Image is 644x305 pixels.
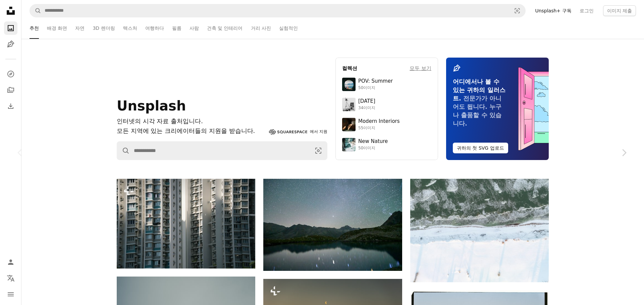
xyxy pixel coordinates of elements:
[358,118,400,125] div: Modern Interiors
[453,95,501,127] span: 전문가가 아니어도 됩니다. 누구나 출품할 수 있습니다.
[30,4,526,17] form: 사이트 전체에서 이미지 찾기
[358,138,388,145] div: New Nature
[342,98,431,111] a: [DATE]34이미지
[117,220,255,226] a: 많은 창문과 발코니가 있는 고층 아파트 건물.
[342,138,356,151] img: premium_photo-1755037089989-422ee333aef9
[207,17,243,39] a: 건축 및 인테리어
[47,17,67,39] a: 배경 화면
[576,5,598,16] a: 로그인
[358,98,375,105] div: [DATE]
[4,67,17,81] a: 탐색
[4,21,17,35] a: 사진
[603,5,636,16] button: 이미지 제출
[172,17,181,39] a: 필름
[604,121,644,185] a: 다음
[117,141,327,160] form: 사이트 전체에서 이미지 찾기
[342,118,356,131] img: premium_photo-1747189286942-bc91257a2e39
[310,142,327,160] button: 시각적 검색
[4,255,17,269] a: 로그인 / 가입
[117,126,266,136] p: 모든 지역에 있는 크리에이터들의 지원을 받습니다.
[358,146,388,151] div: 50이미지
[269,128,327,136] a: 에서 지원
[117,179,255,269] img: 많은 창문과 발코니가 있는 고층 아파트 건물.
[279,17,298,39] a: 실험적인
[190,17,199,39] a: 사람
[410,227,549,233] a: 얼어붙은 물이 있는 눈 덮인 풍경
[93,17,115,39] a: 3D 렌더링
[251,17,271,39] a: 거리 사진
[117,117,266,126] h1: 인터넷의 시각 자료 출처입니다.
[30,4,41,17] button: Unsplash 검색
[4,272,17,285] button: 언어
[453,78,505,102] span: 어디에서나 볼 수 있는 귀하의 일러스트.
[117,142,130,160] button: Unsplash 검색
[75,17,85,39] a: 자연
[145,17,164,39] a: 여행하다
[453,143,508,153] button: 귀하의 첫 SVG 업로드
[4,288,17,301] button: 메뉴
[4,99,17,113] a: 다운로드 내역
[342,78,356,91] img: premium_photo-1753820185677-ab78a372b033
[342,64,357,72] h4: 컬렉션
[358,85,393,91] div: 50이미지
[342,98,356,111] img: photo-1682590564399-95f0109652fe
[117,98,186,113] span: Unsplash
[342,118,431,131] a: Modern Interiors55이미지
[509,4,525,17] button: 시각적 검색
[358,105,375,111] div: 34이미지
[410,64,431,72] a: 모두 보기
[410,179,549,282] img: 얼어붙은 물이 있는 눈 덮인 풍경
[4,83,17,97] a: 컬렉션
[263,222,402,228] a: 잔잔한 산호수 위의 밤하늘
[358,78,393,85] div: POV: Summer
[4,37,17,51] a: 일러스트
[358,126,400,131] div: 55이미지
[123,17,137,39] a: 텍스처
[342,138,431,151] a: New Nature50이미지
[531,5,575,16] a: Unsplash+ 구독
[263,179,402,271] img: 잔잔한 산호수 위의 밤하늘
[342,78,431,91] a: POV: Summer50이미지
